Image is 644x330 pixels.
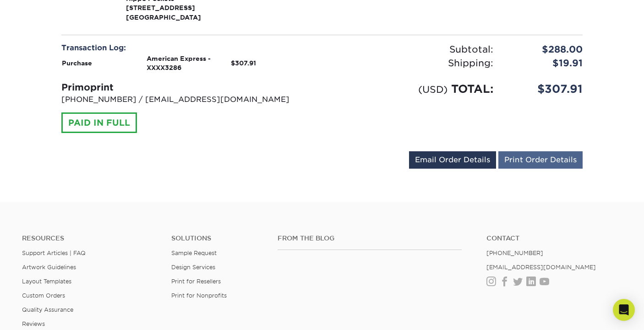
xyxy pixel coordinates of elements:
span: [STREET_ADDRESS] [126,3,228,12]
a: Contact [486,234,622,242]
a: [PHONE_NUMBER] [486,250,543,256]
strong: $307.91 [231,59,256,67]
div: Primoprint [61,80,315,94]
h4: From the Blog [278,234,462,242]
a: Custom Orders [22,292,65,299]
strong: Purchase [62,59,92,67]
div: Open Intercom Messenger [613,299,635,321]
div: $19.91 [500,56,589,70]
a: Print Order Details [498,151,583,169]
a: Print for Nonprofits [171,292,227,299]
p: [PHONE_NUMBER] / [EMAIL_ADDRESS][DOMAIN_NAME] [61,94,315,105]
small: (USD) [418,84,448,95]
a: Sample Request [171,250,217,256]
div: Shipping: [322,56,500,70]
iframe: Google Customer Reviews [2,302,78,327]
strong: American Express - XXXX3286 [147,55,211,71]
a: Artwork Guidelines [22,264,76,271]
a: Support Articles | FAQ [22,250,86,256]
span: TOTAL: [451,82,493,96]
div: Transaction Log: [61,43,315,53]
a: Email Order Details [409,151,496,169]
div: $288.00 [500,43,589,56]
a: Design Services [171,264,215,271]
h4: Resources [22,234,158,242]
div: Subtotal: [322,43,500,56]
a: Layout Templates [22,278,71,285]
a: [EMAIL_ADDRESS][DOMAIN_NAME] [486,264,596,271]
h4: Solutions [171,234,264,242]
div: PAID IN FULL [61,112,137,133]
div: $307.91 [500,81,589,97]
a: Print for Resellers [171,278,221,285]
